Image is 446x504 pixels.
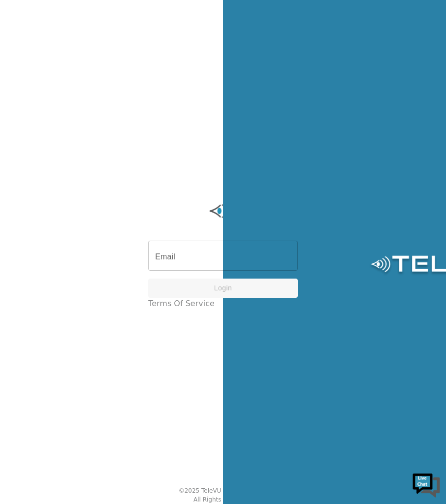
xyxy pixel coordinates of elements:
div: All Rights Reserved. [193,495,253,504]
a: Terms of Service [148,298,215,310]
img: Logo [148,196,298,226]
div: © 2025 TeleVU Innovation Ltd. [179,486,268,495]
img: Chat Widget [412,470,441,499]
